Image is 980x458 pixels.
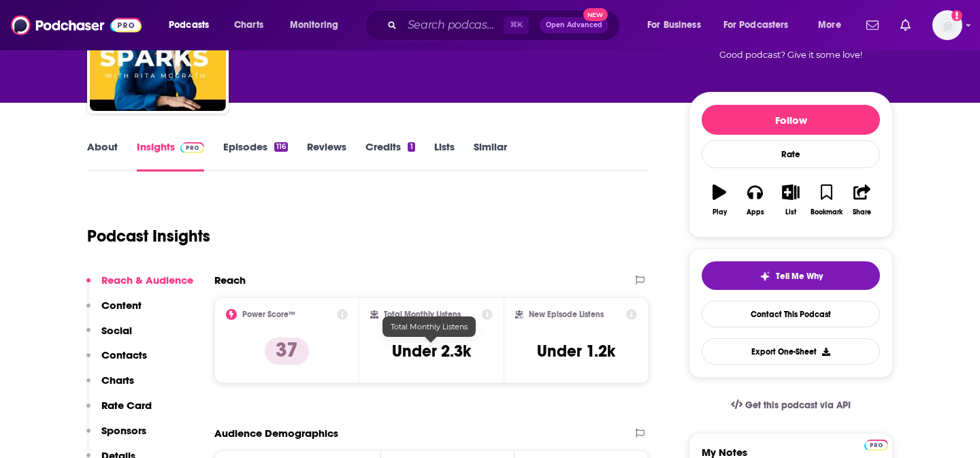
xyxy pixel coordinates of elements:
[101,424,146,437] p: Sponsors
[101,274,193,287] p: Reach & Audience
[504,16,529,34] span: ⌘ K
[932,10,962,40] span: Logged in as megcassidy
[845,176,880,225] button: Share
[214,427,338,440] h2: Audience Demographics
[737,176,772,225] button: Apps
[159,14,227,36] button: open menu
[86,374,134,399] button: Charts
[86,324,132,349] button: Social
[402,14,504,36] input: Search podcasts, credits, & more...
[808,176,844,225] button: Bookmark
[759,271,770,282] img: tell me why sparkle
[702,140,880,168] div: Rate
[87,140,118,171] a: About
[853,208,871,216] div: Share
[702,176,737,225] button: Play
[242,310,295,319] h2: Power Score™
[932,10,962,40] img: User Profile
[546,22,602,29] span: Open Advanced
[702,301,880,327] a: Contact This Podcast
[951,10,962,21] svg: Add a profile image
[392,341,471,361] h3: Under 2.3k
[290,16,338,35] span: Monitoring
[818,16,841,35] span: More
[723,16,789,35] span: For Podcasters
[101,399,152,412] p: Rate Card
[101,299,142,312] p: Content
[747,208,764,216] div: Apps
[87,226,210,246] h1: Podcast Insights
[864,438,888,451] a: Pro website
[86,348,147,374] button: Contacts
[638,14,718,36] button: open menu
[234,16,263,35] span: Charts
[11,12,142,38] img: Podchaser - Follow, Share and Rate Podcasts
[223,140,288,171] a: Episodes116
[702,105,880,135] button: Follow
[274,142,288,152] div: 116
[811,208,843,216] div: Bookmark
[715,14,808,36] button: open menu
[720,389,862,422] a: Get this podcast via API
[434,140,455,171] a: Lists
[713,208,727,216] div: Play
[583,8,608,21] span: New
[169,16,209,35] span: Podcasts
[702,261,880,290] button: tell me why sparkleTell Me Why
[307,140,346,171] a: Reviews
[86,299,142,324] button: Content
[86,399,152,424] button: Rate Card
[895,14,916,37] a: Show notifications dropdown
[408,142,414,152] div: 1
[540,17,608,33] button: Open AdvancedNew
[808,14,858,36] button: open menu
[776,271,823,282] span: Tell Me Why
[280,14,356,36] button: open menu
[861,14,884,37] a: Show notifications dropdown
[101,374,134,387] p: Charts
[265,338,309,365] p: 37
[537,341,615,361] h3: Under 1.2k
[785,208,796,216] div: List
[214,274,246,287] h2: Reach
[101,348,147,361] p: Contacts
[384,310,461,319] h2: Total Monthly Listens
[365,140,414,171] a: Credits1
[137,140,204,171] a: InsightsPodchaser Pro
[932,10,962,40] button: Show profile menu
[86,424,146,449] button: Sponsors
[474,140,507,171] a: Similar
[378,10,633,41] div: Search podcasts, credits, & more...
[702,338,880,365] button: Export One-Sheet
[101,324,132,337] p: Social
[225,14,272,36] a: Charts
[773,176,808,225] button: List
[745,399,851,411] span: Get this podcast via API
[864,440,888,451] img: Podchaser Pro
[529,310,604,319] h2: New Episode Listens
[180,142,204,153] img: Podchaser Pro
[647,16,701,35] span: For Business
[719,50,862,60] span: Good podcast? Give it some love!
[391,322,468,331] span: Total Monthly Listens
[86,274,193,299] button: Reach & Audience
